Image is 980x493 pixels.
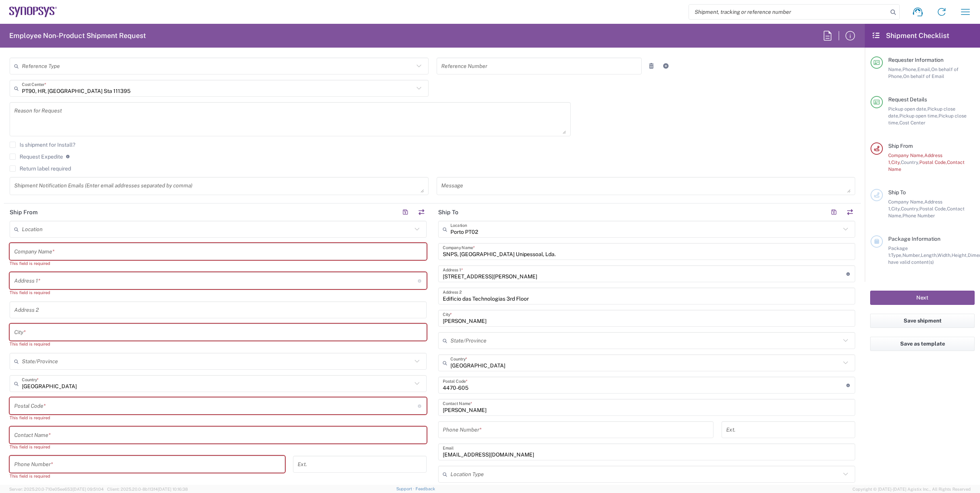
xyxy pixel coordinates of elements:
[396,486,416,491] a: Support
[870,337,975,351] button: Save as template
[888,189,906,195] span: Ship To
[919,206,947,212] span: Postal Code,
[10,414,427,421] div: This field is required
[888,66,902,72] span: Name,
[10,443,427,450] div: This field is required
[891,159,901,165] span: City,
[10,289,427,296] div: This field is required
[921,252,937,258] span: Length,
[9,487,104,491] span: Server: 2025.20.0-710e05ee653
[158,487,188,491] span: [DATE] 10:16:38
[9,31,146,40] h2: Employee Non-Product Shipment Request
[888,199,924,205] span: Company Name,
[438,208,459,216] h2: Ship To
[661,61,671,71] a: Add Reference
[903,73,944,79] span: On behalf of Email
[902,66,917,72] span: Phone,
[646,61,657,71] a: Remove Reference
[917,66,931,72] span: Email,
[888,143,913,149] span: Ship From
[888,245,908,258] span: Package 1:
[891,206,901,212] span: City,
[902,252,921,258] span: Number,
[10,473,285,480] div: This field is required
[10,208,38,216] h2: Ship From
[107,487,188,491] span: Client: 2025.20.0-8b113f4
[853,486,971,493] span: Copyright © [DATE]-[DATE] Agistix Inc., All Rights Reserved
[902,213,935,218] span: Phone Number
[870,291,975,305] button: Next
[888,236,940,242] span: Package Information
[73,487,104,491] span: [DATE] 09:51:04
[416,486,435,491] a: Feedback
[888,152,924,158] span: Company Name,
[10,142,75,148] label: Is shipment for Install?
[901,206,919,212] span: Country,
[10,260,427,267] div: This field is required
[888,96,927,103] span: Request Details
[872,31,949,40] h2: Shipment Checklist
[870,314,975,328] button: Save shipment
[10,154,63,160] label: Request Expedite
[689,5,888,19] input: Shipment, tracking or reference number
[10,341,427,347] div: This field is required
[901,159,919,165] span: Country,
[899,113,939,119] span: Pickup open time,
[952,252,968,258] span: Height,
[888,106,927,112] span: Pickup open date,
[891,252,902,258] span: Type,
[888,57,944,63] span: Requester Information
[899,120,925,126] span: Cost Center
[10,165,71,172] label: Return label required
[937,252,952,258] span: Width,
[919,159,947,165] span: Postal Code,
